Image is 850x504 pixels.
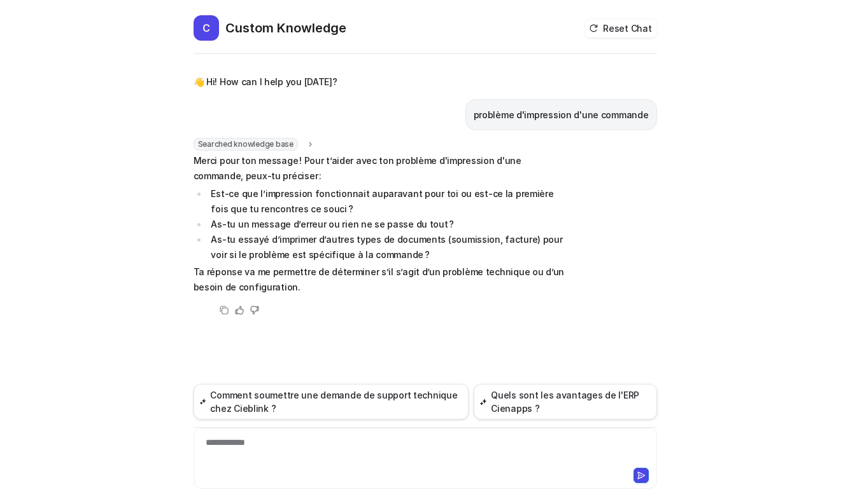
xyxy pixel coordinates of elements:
[194,264,566,295] p: Ta réponse va me permettre de déterminer s’il s’agit d’un problème technique ou d’un besoin de co...
[208,217,566,232] li: As-tu un message d’erreur ou rien ne se passe du tout ?
[194,74,337,90] p: 👋 Hi! How can I help you [DATE]?
[208,232,566,262] li: As-tu essayé d’imprimer d’autres types de documents (soumission, facture) pour voir si le problèm...
[585,19,656,37] button: Reset Chat
[194,15,219,41] span: C
[474,384,656,419] button: Quels sont les avantages de l'ERP Cienapps ?
[474,107,649,123] p: problème d'impression d'une commande
[194,153,566,184] p: Merci pour ton message ! Pour t’aider avec ton problème d'impression d'une commande, peux-tu préc...
[194,138,298,151] span: Searched knowledge base
[208,186,566,217] li: Est-ce que l’impression fonctionnait auparavant pour toi ou est-ce la première fois que tu rencon...
[194,384,469,419] button: Comment soumettre une demande de support technique chez Cieblink ?
[225,19,346,37] h2: Custom Knowledge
